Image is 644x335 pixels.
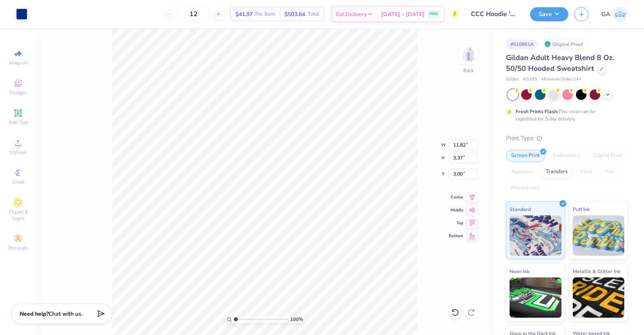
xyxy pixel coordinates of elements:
[601,6,628,22] a: GA
[506,150,545,162] div: Screen Print
[573,205,590,213] span: Puff Ink
[449,233,463,239] span: Bottom
[506,39,538,49] div: # 510851A
[510,215,561,256] img: Standard
[449,220,463,226] span: Top
[449,194,463,200] span: Center
[506,76,519,83] span: Gildan
[510,277,561,318] img: Neon Ink
[601,10,610,19] span: GA
[516,108,558,115] strong: Fresh Prints Flash:
[235,10,253,19] span: $41.97
[612,6,628,22] img: Gaurisha Aggarwal
[463,67,474,74] div: Back
[8,245,28,251] span: Decorate
[178,7,209,21] input: – –
[429,11,438,17] span: FREE
[381,10,425,19] span: [DATE] - [DATE]
[20,310,49,318] strong: Need help?
[573,267,620,275] span: Metallic & Glitter Ink
[530,7,568,21] button: Save
[575,166,598,178] div: Vinyl
[600,166,619,178] div: Foil
[336,10,367,19] span: Est. Delivery
[12,179,25,185] span: Greek
[547,150,586,162] div: Embroidery
[255,10,275,19] span: Per Item
[573,277,625,318] img: Metallic & Glitter Ink
[308,10,320,19] span: Total
[506,166,538,178] div: Applique
[506,182,545,194] div: Rhinestones
[523,76,537,83] span: # G185
[573,215,625,256] img: Puff Ink
[449,207,463,213] span: Middle
[541,166,573,178] div: Transfers
[510,267,529,275] span: Neon Ink
[541,76,582,83] span: Minimum Order: 24 +
[4,209,32,221] span: Clipart & logos
[9,60,28,66] span: Image AI
[506,134,628,143] div: Print Type
[506,53,614,73] span: Gildan Adult Heavy Blend 8 Oz. 50/50 Hooded Sweatshirt
[516,108,615,122] div: This color can be expedited for 5 day delivery.
[49,310,83,318] span: Chat with us.
[588,150,627,162] div: Digital Print
[510,205,531,213] span: Standard
[10,149,26,155] span: Upload
[9,89,27,96] span: Designs
[542,39,587,49] div: Original Proof
[285,10,305,19] span: $503.64
[290,316,303,323] span: 100 %
[465,6,524,22] input: Untitled Design
[460,47,477,63] img: Back
[8,119,28,126] span: Add Text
